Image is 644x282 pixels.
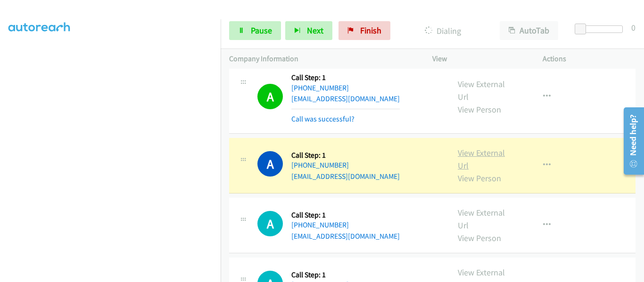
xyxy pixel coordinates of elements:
[432,53,526,64] p: View
[543,53,636,64] p: Actions
[403,24,483,37] p: Dialing
[360,25,381,36] span: Finish
[307,25,323,36] span: Next
[291,114,355,123] a: Call was successful?
[291,151,400,160] h5: Call Step: 1
[458,79,505,102] a: View External Url
[617,104,644,178] iframe: Resource Center
[257,211,283,236] h1: A
[291,232,400,241] a: [EMAIL_ADDRESS][DOMAIN_NAME]
[458,233,501,243] a: View Person
[291,270,400,280] h5: Call Step: 1
[458,173,501,184] a: View Person
[285,21,332,40] button: Next
[500,21,558,40] button: AutoTab
[257,211,283,236] div: The call is yet to be attempted
[339,21,390,40] a: Finish
[631,21,636,34] div: 0
[291,94,400,103] a: [EMAIL_ADDRESS][DOMAIN_NAME]
[291,161,349,169] a: [PHONE_NUMBER]
[291,220,349,229] a: [PHONE_NUMBER]
[291,83,349,92] a: [PHONE_NUMBER]
[291,172,400,181] a: [EMAIL_ADDRESS][DOMAIN_NAME]
[458,104,501,115] a: View Person
[257,151,283,177] h1: A
[291,73,400,82] h5: Call Step: 1
[251,25,272,36] span: Pause
[229,21,281,40] a: Pause
[257,84,283,109] h1: A
[229,53,415,64] p: Company Information
[291,210,400,220] h5: Call Step: 1
[458,147,505,171] a: View External Url
[458,207,505,231] a: View External Url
